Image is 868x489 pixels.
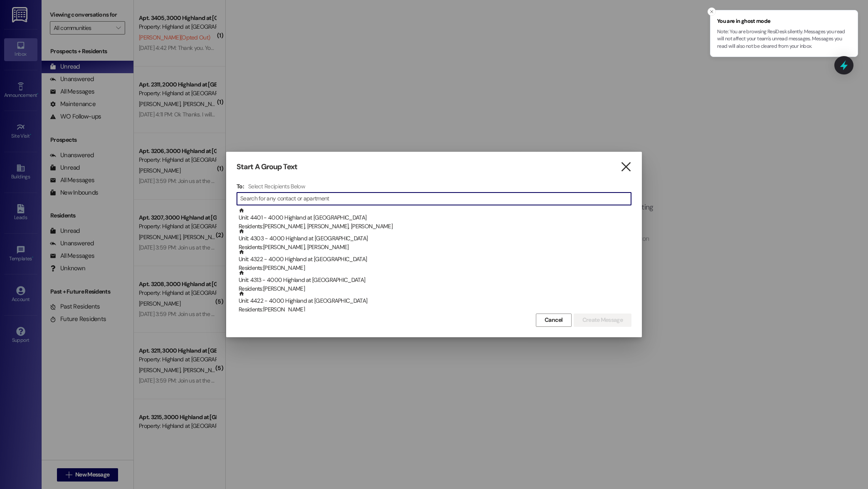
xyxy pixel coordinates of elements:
h4: Select Recipients Below [248,183,305,190]
div: Unit: 4313 - 4000 Highland at [GEOGRAPHIC_DATA] [239,270,631,294]
div: Residents: [PERSON_NAME] [239,264,631,272]
div: Unit: 4401 - 4000 Highland at [GEOGRAPHIC_DATA]Residents:[PERSON_NAME], [PERSON_NAME], [PERSON_NAME] [237,207,631,228]
div: Residents: [PERSON_NAME], [PERSON_NAME] [239,243,631,252]
div: Unit: 4401 - 4000 Highland at [GEOGRAPHIC_DATA] [239,207,631,231]
h3: Start A Group Text [237,162,297,172]
div: Unit: 4322 - 4000 Highland at [GEOGRAPHIC_DATA] [239,249,631,273]
div: Residents: [PERSON_NAME] [239,284,631,293]
div: Unit: 4303 - 4000 Highland at [GEOGRAPHIC_DATA]Residents:[PERSON_NAME], [PERSON_NAME] [237,228,631,249]
div: Unit: 4322 - 4000 Highland at [GEOGRAPHIC_DATA]Residents:[PERSON_NAME] [237,249,631,270]
i:  [620,163,631,171]
button: Cancel [536,314,572,327]
span: Cancel [545,316,563,324]
div: Residents: [PERSON_NAME] [239,305,631,314]
input: Search for any contact or apartment [240,193,631,205]
button: Close toast [708,7,716,16]
p: Note: You are browsing ResiDesk silently. Messages you read will not affect your team's unread me... [717,28,851,50]
h3: To: [237,183,244,190]
span: Create Message [582,316,623,324]
div: Unit: 4422 - 4000 Highland at [GEOGRAPHIC_DATA]Residents:[PERSON_NAME] [237,291,631,311]
div: Unit: 4303 - 4000 Highland at [GEOGRAPHIC_DATA] [239,228,631,252]
button: Create Message [574,314,631,327]
div: Unit: 4422 - 4000 Highland at [GEOGRAPHIC_DATA] [239,291,631,314]
span: You are in ghost mode [717,17,851,25]
div: Unit: 4313 - 4000 Highland at [GEOGRAPHIC_DATA]Residents:[PERSON_NAME] [237,270,631,291]
div: Residents: [PERSON_NAME], [PERSON_NAME], [PERSON_NAME] [239,222,631,231]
